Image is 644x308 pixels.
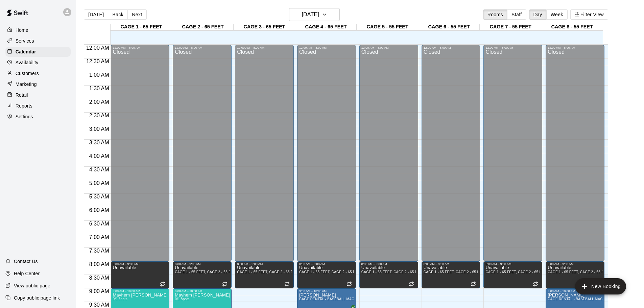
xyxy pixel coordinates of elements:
span: 3:00 AM [88,126,111,132]
div: 8:00 AM – 9:00 AM [485,262,540,266]
div: 8:00 AM – 9:00 AM: Unavailable [546,261,604,288]
div: 8:00 AM – 9:00 AM [548,262,602,266]
div: 8:00 AM – 9:00 AM [424,262,478,266]
span: 3:30 AM [88,140,111,145]
a: Customers [5,68,71,78]
div: 8:00 AM – 9:00 AM [175,262,230,266]
div: CAGE 5 - 55 FEET [357,24,418,30]
button: Day [529,9,547,20]
a: Services [5,36,71,46]
div: 12:00 AM – 8:00 AM [361,46,416,49]
div: 8:00 AM – 9:00 AM [237,262,292,266]
div: CAGE 6 - 55 FEET [418,24,480,30]
a: Home [5,25,71,35]
div: 9:00 AM – 10:00 AM [299,289,354,293]
p: Copy public page link [14,294,60,301]
span: 8:00 AM [88,261,111,267]
p: Calendar [16,48,36,55]
div: 8:00 AM – 9:00 AM: Unavailable [483,261,542,288]
button: Staff [507,9,526,20]
p: View public page [14,282,50,289]
div: 12:00 AM – 8:00 AM [424,46,478,49]
span: 4:30 AM [88,167,111,172]
div: 8:00 AM – 9:00 AM: Unavailable [359,261,418,288]
div: 12:00 AM – 8:00 AM: Closed [359,45,418,261]
span: Recurring event [222,281,228,287]
span: 2:30 AM [88,113,111,118]
div: CAGE 4 - 65 FEET [295,24,357,30]
div: 8:00 AM – 9:00 AM [113,262,167,266]
div: 8:00 AM – 9:00 AM [299,262,354,266]
span: 7:30 AM [88,248,111,254]
span: CAGE 1 - 65 FEET, CAGE 2 - 65 FEET, CAGE 3 - 65 FEET, CAGE 4 - 65 FEET, CAGE 5 - 55 FEET, CAGE 6 ... [237,270,494,274]
div: Closed [299,49,354,264]
p: Availability [16,59,39,66]
div: Closed [113,49,167,264]
div: Closed [361,49,416,264]
div: Closed [485,49,540,264]
button: Filter View [570,9,608,20]
a: Availability [5,57,71,68]
span: 7:00 AM [88,234,111,240]
div: 12:00 AM – 8:00 AM [548,46,602,49]
span: 9:30 AM [88,302,111,308]
div: 12:00 AM – 8:00 AM: Closed [235,45,294,261]
div: Marketing [5,79,71,89]
div: CAGE 8 - 55 FEET [541,24,603,30]
span: 1:30 AM [88,86,111,91]
p: Contact Us [14,258,38,265]
span: CAGE 1 - 65 FEET, CAGE 2 - 65 FEET, CAGE 3 - 65 FEET, CAGE 4 - 65 FEET, CAGE 5 - 55 FEET, CAGE 6 ... [175,270,431,274]
a: Retail [5,90,71,100]
span: 0/1 spots filled [113,297,127,301]
span: 5:00 AM [88,180,111,186]
div: 12:00 AM – 8:00 AM: Closed [111,45,169,261]
span: 6:30 AM [88,221,111,227]
a: Settings [5,112,71,122]
button: Rooms [483,9,507,20]
span: Recurring event [409,281,414,287]
div: 12:00 AM – 8:00 AM [299,46,354,49]
a: Calendar [5,47,71,57]
div: 12:00 AM – 8:00 AM: Closed [173,45,232,261]
span: Recurring event [533,281,538,287]
span: 6:00 AM [88,207,111,213]
div: 8:00 AM – 9:00 AM: Unavailable [422,261,480,288]
span: Recurring event [347,281,352,287]
span: CAGE 1 - 65 FEET, CAGE 2 - 65 FEET, CAGE 3 - 65 FEET, CAGE 4 - 65 FEET, CAGE 5 - 55 FEET, CAGE 6 ... [299,270,556,274]
span: 12:30 AM [85,58,111,64]
div: CAGE 1 - 65 FEET [111,24,172,30]
div: 9:00 AM – 10:00 AM [175,289,230,293]
button: add [575,278,626,294]
p: Marketing [16,81,37,88]
div: Closed [175,49,230,264]
span: 1:00 AM [88,72,111,78]
div: 12:00 AM – 8:00 AM: Closed [297,45,356,261]
button: [DATE] [84,9,108,20]
div: CAGE 3 - 65 FEET [234,24,295,30]
div: 12:00 AM – 8:00 AM [237,46,292,49]
a: Reports [5,101,71,111]
div: 12:00 AM – 8:00 AM [113,46,167,49]
div: 8:00 AM – 9:00 AM: Unavailable [111,261,169,288]
p: Customers [16,70,39,77]
div: CAGE 7 - 55 FEET [480,24,541,30]
div: Closed [548,49,602,264]
button: Week [546,9,568,20]
span: 5:30 AM [88,194,111,199]
span: 12:00 AM [85,45,111,51]
div: 8:00 AM – 9:00 AM: Unavailable [173,261,232,288]
div: Closed [237,49,292,264]
span: Recurring event [471,281,476,287]
span: 8:30 AM [88,275,111,281]
div: CAGE 2 - 65 FEET [172,24,234,30]
p: Help Center [14,270,40,277]
span: CAGE RENTAL - BASEBALL MACHINE [299,297,363,301]
button: Back [108,9,128,20]
button: [DATE] [289,8,340,21]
